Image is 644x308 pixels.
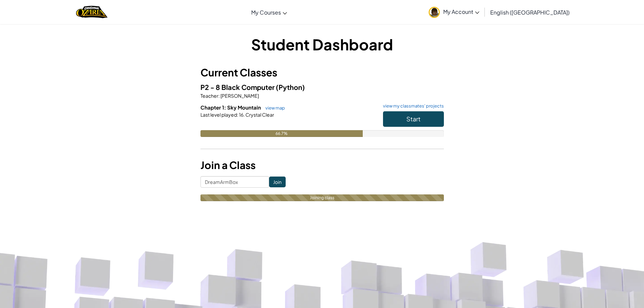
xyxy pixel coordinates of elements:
[269,176,286,187] input: Join
[76,5,108,19] img: Home
[406,115,421,123] span: Start
[490,9,570,16] span: English ([GEOGRAPHIC_DATA])
[200,158,444,173] h3: Join a Class
[218,93,220,99] span: :
[383,111,444,127] button: Start
[487,3,573,21] a: English ([GEOGRAPHIC_DATA])
[443,8,479,15] span: My Account
[76,5,108,19] a: Ozaria by CodeCombat logo
[248,3,290,21] a: My Courses
[200,93,218,99] span: Teacher
[262,105,285,111] a: view map
[200,130,363,137] div: 66.7%
[200,112,237,118] span: Last level played
[200,34,444,55] h1: Student Dashboard
[200,83,276,91] span: P2 - 8 Black Computer
[276,83,305,91] span: (Python)
[238,112,245,118] span: 16.
[429,7,440,18] img: avatar
[251,9,281,16] span: My Courses
[200,194,444,201] div: Joining class
[220,93,259,99] span: [PERSON_NAME]
[245,112,274,118] span: Crystal Clear
[200,104,262,111] span: Chapter 1: Sky Mountain
[237,112,238,118] span: :
[200,65,444,80] h3: Current Classes
[425,1,483,23] a: My Account
[200,176,269,188] input: <Enter Class Code>
[380,104,444,108] a: view my classmates' projects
